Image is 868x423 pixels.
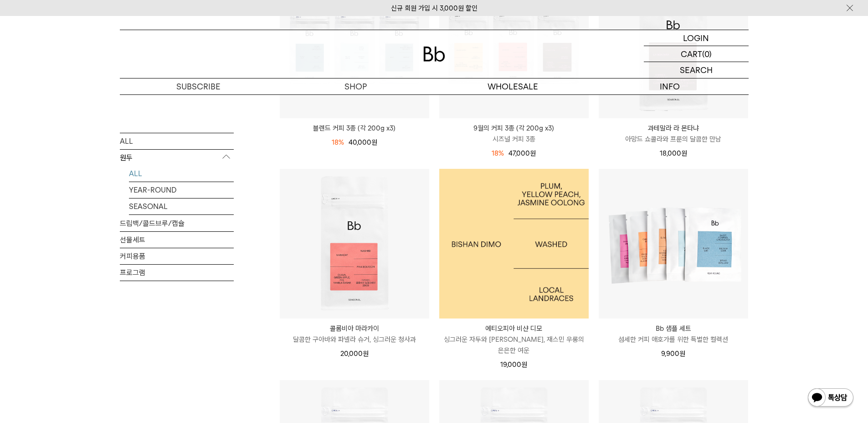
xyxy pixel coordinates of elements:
[280,334,429,345] p: 달콤한 구아바와 파넬라 슈거, 싱그러운 청사과
[439,334,589,356] p: 싱그러운 자두와 [PERSON_NAME], 재스민 우롱의 은은한 여운
[280,123,429,134] a: 블렌드 커피 3종 (각 200g x3)
[371,138,377,146] span: 원
[340,350,369,358] span: 20,000
[120,215,234,231] a: 드립백/콜드브루/캡슐
[599,334,748,345] p: 섬세한 커피 애호가를 위한 특별한 컬렉션
[599,169,748,319] img: Bb 샘플 세트
[439,134,589,145] p: 시즈널 커피 3종
[492,148,504,159] div: 18%
[644,46,749,62] a: CART (0)
[508,149,536,157] span: 47,000
[277,78,434,94] a: SHOP
[332,137,344,148] div: 18%
[439,323,589,334] p: 에티오피아 비샨 디모
[683,30,709,46] p: LOGIN
[680,62,713,78] p: SEARCH
[439,123,589,134] p: 9월의 커피 3종 (각 200g x3)
[129,198,234,214] a: SEASONAL
[660,149,687,157] span: 18,000
[434,78,591,94] p: WHOLESALE
[521,360,527,369] span: 원
[807,387,854,409] img: 카카오톡 채널 1:1 채팅 버튼
[702,46,712,62] p: (0)
[129,165,234,181] a: ALL
[391,4,478,12] a: 신규 회원 가입 시 3,000원 할인
[363,350,369,358] span: 원
[120,248,234,264] a: 커피용품
[439,323,589,356] a: 에티오피아 비샨 디모 싱그러운 자두와 [PERSON_NAME], 재스민 우롱의 은은한 여운
[661,350,685,358] span: 9,900
[280,323,429,334] p: 콜롬비아 마라카이
[500,360,527,369] span: 19,000
[599,134,748,145] p: 아망드 쇼콜라와 프룬의 달콤한 만남
[681,46,702,62] p: CART
[439,169,589,319] img: 1000000480_add2_093.jpg
[599,323,748,334] p: Bb 샘플 세트
[280,323,429,345] a: 콜롬비아 마라카이 달콤한 구아바와 파넬라 슈거, 싱그러운 청사과
[599,323,748,345] a: Bb 샘플 세트 섬세한 커피 애호가를 위한 특별한 컬렉션
[120,231,234,247] a: 선물세트
[120,133,234,149] a: ALL
[599,123,748,134] p: 과테말라 라 몬타냐
[644,30,749,46] a: LOGIN
[120,78,277,94] a: SUBSCRIBE
[679,350,685,358] span: 원
[439,169,589,319] a: 에티오피아 비샨 디모
[530,149,536,157] span: 원
[349,138,377,146] span: 40,000
[599,123,748,145] a: 과테말라 라 몬타냐 아망드 쇼콜라와 프룬의 달콤한 만남
[591,78,749,94] p: INFO
[280,169,429,319] img: 콜롬비아 마라카이
[681,149,687,157] span: 원
[120,149,234,166] p: 원두
[439,123,589,145] a: 9월의 커피 3종 (각 200g x3) 시즈널 커피 3종
[423,47,445,62] img: 로고
[129,182,234,198] a: YEAR-ROUND
[120,264,234,280] a: 프로그램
